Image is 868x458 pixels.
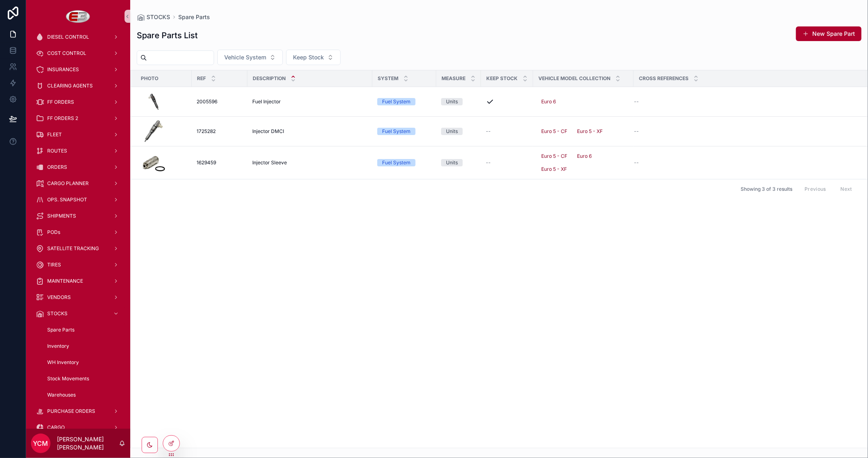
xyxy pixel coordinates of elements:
a: Fuel System [377,128,431,135]
span: -- [634,159,639,166]
a: FLEET [31,127,125,142]
span: STOCKS [47,310,68,317]
span: FLEET [47,131,62,138]
span: Euro 5 - CF [541,128,567,135]
span: Euro 5 - CF [541,153,567,159]
button: Select Button [217,50,283,65]
span: 2005596 [197,98,217,105]
span: Keep Stock [486,75,518,82]
a: COST CONTROL [31,46,125,61]
span: CLEARING AGENTS [47,83,93,89]
a: DIESEL CONTROL [31,30,125,44]
a: 1629459 [197,159,243,166]
span: ORDERS [47,164,67,170]
a: -- [486,159,528,166]
a: Injector Sleeve [252,159,367,166]
span: PODs [47,229,60,236]
a: Warehouses [41,388,125,402]
a: Euro 6 [538,97,559,107]
a: FF ORDERS 2 [31,111,125,126]
span: Euro 6 [541,98,556,105]
span: Cross references [639,75,689,82]
a: Injector-Sleeve.jpg [140,151,187,174]
a: Inventory [41,339,125,353]
span: Spare Parts [47,327,74,333]
span: CARGO PLANNER [47,180,89,187]
span: -- [486,159,491,166]
a: Fuel Injector [252,98,367,105]
a: Euro 5 - CFEuro 5 - XF [538,125,629,138]
a: PURCHASE ORDERS [31,404,125,419]
a: Euro 5 - XF [574,126,606,136]
a: Spare Parts [41,323,125,337]
a: -- [634,98,857,105]
a: Fuel System [377,98,431,105]
a: INSURANCES [31,62,125,77]
span: Injector DMCI [252,128,284,135]
a: FF ORDERS [31,95,125,109]
a: Euro 5 - CF [538,126,571,136]
h1: Spare Parts List [137,30,198,41]
a: Stock Movements [41,371,125,386]
span: System [378,75,398,82]
a: Euro 5 - CFEuro 6Euro 5 - XF [538,150,629,176]
img: images-(50).jpg [140,120,163,143]
span: 1725282 [197,128,216,135]
span: TIRES [47,262,61,268]
span: Warehouses [47,392,76,398]
span: -- [634,128,639,135]
img: Injector.jpg [140,90,168,113]
div: Units [446,98,458,105]
span: ROUTES [47,148,67,154]
a: Euro 5 - CF [538,151,571,161]
a: Units [441,128,476,135]
span: 1629459 [197,159,216,166]
span: SATELLITE TRACKING [47,245,99,252]
div: Units [446,159,458,166]
a: Injector DMCI [252,128,367,135]
a: Euro 6 [574,151,595,161]
a: MAINTENANCE [31,274,125,288]
span: DIESEL CONTROL [47,34,89,40]
a: CLEARING AGENTS [31,79,125,93]
div: Fuel System [382,98,411,105]
span: -- [486,128,491,135]
span: -- [634,98,639,105]
div: Fuel System [382,159,411,166]
span: Photo [141,75,158,82]
a: New Spare Part [796,26,861,41]
a: Euro 5 - XF [538,164,570,174]
a: WH Inventory [41,355,125,370]
a: Spare Parts [178,13,210,21]
span: Measure [442,75,466,82]
p: [PERSON_NAME] [PERSON_NAME] [57,435,119,451]
span: Showing 3 of 3 results [741,186,792,192]
a: PODs [31,225,125,240]
a: ORDERS [31,160,125,174]
a: Units [441,159,476,166]
a: SHIPMENTS [31,209,125,223]
span: FF ORDERS 2 [47,115,78,122]
span: Description [253,75,286,82]
span: PURCHASE ORDERS [47,408,95,414]
span: OPS. SNAPSHOT [47,196,87,203]
a: -- [486,128,528,135]
span: STOCKS [146,13,170,21]
a: -- [634,159,857,166]
img: Injector-Sleeve.jpg [140,151,166,174]
span: Euro 6 [577,153,592,159]
span: Inventory [47,343,69,349]
a: SATELLITE TRACKING [31,241,125,256]
a: 1725282 [197,128,243,135]
a: STOCKS [137,13,170,21]
a: OPS. SNAPSHOT [31,192,125,207]
span: Stock Movements [47,375,89,382]
a: 2005596 [197,98,243,105]
a: TIRES [31,257,125,272]
a: Fuel System [377,159,431,166]
a: Injector.jpg [140,90,187,113]
img: App logo [66,10,91,23]
span: FF ORDERS [47,99,74,105]
span: INSURANCES [47,66,79,73]
span: Fuel Injector [252,98,281,105]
